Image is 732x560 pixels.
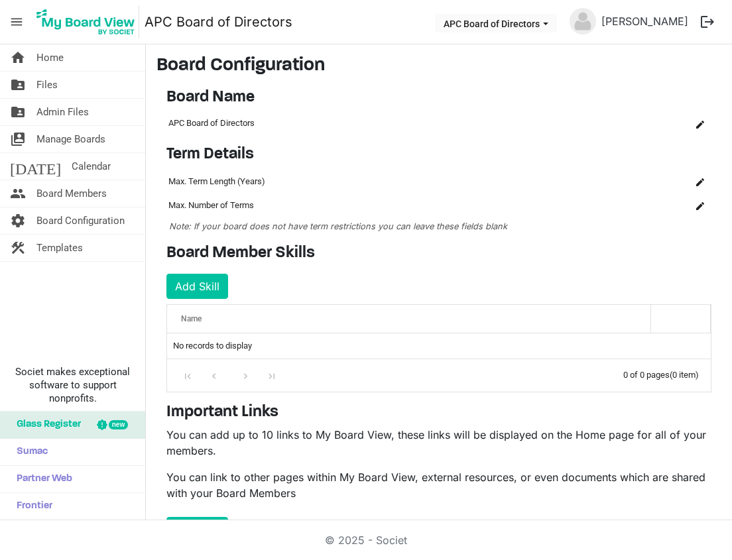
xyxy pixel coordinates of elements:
[10,412,81,438] span: Glass Register
[6,365,139,405] span: Societ makes exceptional software to support nonprofits.
[691,196,709,215] button: Edit
[166,469,711,501] p: You can link to other pages within My Board View, external resources, or even documents which are...
[169,221,507,231] span: Note: If your board does not have term restrictions you can leave these fields blank
[205,366,223,384] div: Go to previous page
[325,533,407,547] a: © 2025 - Societ
[10,153,61,180] span: [DATE]
[10,44,26,71] span: home
[665,112,711,135] td: is Command column column header
[10,439,48,465] span: Sumac
[179,366,197,384] div: Go to first page
[10,493,52,520] span: Frontier
[32,5,145,38] a: My Board View Logo
[599,194,652,217] td: column header Name
[32,5,139,38] img: My Board View Logo
[599,170,652,194] td: column header Name
[10,72,26,98] span: folder_shared
[263,366,280,384] div: Go to last page
[237,366,255,384] div: Go to next page
[435,14,557,32] button: APC Board of Directors dropdownbutton
[4,9,29,34] span: menu
[156,55,721,78] h3: Board Configuration
[181,314,202,323] span: Name
[10,207,26,234] span: settings
[166,145,711,164] h4: Term Details
[10,180,26,207] span: people
[10,99,26,125] span: folder_shared
[36,126,105,152] span: Manage Boards
[166,194,599,217] td: Max. Number of Terms column header Name
[72,153,111,180] span: Calendar
[36,72,58,98] span: Files
[596,8,694,34] a: [PERSON_NAME]
[109,420,128,429] div: new
[670,370,699,380] span: (0 item)
[145,9,292,35] a: APC Board of Directors
[652,194,711,217] td: is Command column column header
[166,427,711,459] p: You can add up to 10 links to My Board View, these links will be displayed on the Home page for a...
[36,180,107,207] span: Board Members
[166,403,711,422] h4: Important Links
[36,207,125,234] span: Board Configuration
[570,8,596,34] img: no-profile-picture.svg
[36,44,64,71] span: Home
[10,466,72,492] span: Partner Web
[36,99,89,125] span: Admin Files
[10,235,26,261] span: construction
[623,370,670,380] span: 0 of 0 pages
[691,114,709,133] button: Edit
[623,359,711,388] div: 0 of 0 pages (0 item)
[691,172,709,191] button: Edit
[166,274,228,299] button: Add Skill
[166,244,711,263] h4: Board Member Skills
[166,170,599,194] td: Max. Term Length (Years) column header Name
[694,8,721,36] button: logout
[10,126,26,152] span: switch_account
[167,333,711,359] td: No records to display
[652,170,711,194] td: is Command column column header
[166,112,665,135] td: APC Board of Directors column header Name
[166,88,711,107] h4: Board Name
[36,235,83,261] span: Templates
[166,517,228,542] button: Add Link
